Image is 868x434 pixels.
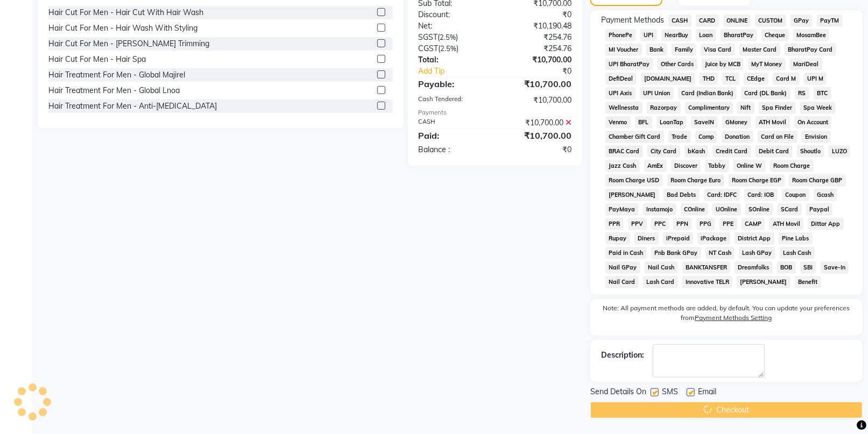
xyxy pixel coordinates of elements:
[635,116,652,129] span: BFL
[808,218,844,230] span: Dittor App
[411,77,495,90] div: Payable:
[495,129,580,142] div: ₹10,700.00
[719,218,737,230] span: PPE
[778,203,802,216] span: SCard
[705,247,735,259] span: NT Cash
[773,73,800,85] span: Card M
[721,29,757,41] span: BharatPay
[495,32,580,43] div: ₹254.76
[647,102,681,114] span: Razorpay
[441,44,457,53] span: 2.5%
[723,15,751,27] span: ONLINE
[495,77,580,90] div: ₹10,700.00
[605,131,664,143] span: Chamber Gift Card
[737,276,791,288] span: [PERSON_NAME]
[605,261,640,274] span: Nail GPay
[640,87,674,99] span: UPI Union
[779,232,813,245] span: Pine Labs
[814,189,837,201] span: Gcash
[668,15,691,27] span: CASH
[419,108,571,117] div: Payments
[605,87,636,99] span: UPI Axis
[745,203,773,216] span: SOnline
[495,117,580,129] div: ₹10,700.00
[605,29,636,41] span: PhonePe
[696,218,715,230] span: PPG
[678,87,737,99] span: Card (Indian Bank)
[829,145,851,158] span: LUZO
[411,32,495,43] div: ( )
[735,232,774,245] span: District App
[605,232,630,245] span: Rupay
[48,85,180,96] div: Hair Treatment For Men - Global Lnoa
[411,66,509,77] a: Add Tip
[744,73,768,85] span: CEdge
[770,160,814,172] span: Room Charge
[696,15,719,27] span: CARD
[804,73,827,85] span: UPI M
[795,87,809,99] span: RS
[605,73,637,85] span: DefiDeal
[48,54,146,65] div: Hair Cut For Men - Hair Spa
[712,203,741,216] span: UOnline
[790,58,822,70] span: MariDeal
[800,261,816,274] span: SBI
[643,276,678,288] span: Lash Card
[411,54,495,66] div: Total:
[641,73,695,85] span: [DOMAIN_NAME]
[777,261,796,274] span: BOB
[722,73,739,85] span: TCL
[48,101,217,112] div: Hair Treatment For Men - Anti-[MEDICAL_DATA]
[682,276,733,288] span: Innovative TELR
[419,44,439,53] span: CGST
[590,386,646,400] span: Send Details On
[682,261,731,274] span: BANKTANSFER
[671,160,701,172] span: Discover
[802,131,831,143] span: Envision
[411,20,495,32] div: Net:
[795,276,821,288] span: Benefit
[495,20,580,32] div: ₹10,190.48
[605,276,639,288] span: Nail Card
[737,102,754,114] span: Nift
[729,174,785,187] span: Room Charge EGP
[700,73,718,85] span: THD
[440,33,456,41] span: 2.5%
[705,160,729,172] span: Tabby
[704,189,740,201] span: Card: IDFC
[667,174,724,187] span: Room Charge Euro
[800,102,836,114] span: Spa Week
[658,58,697,70] span: Other Cards
[419,32,438,42] span: SGST
[685,102,733,114] span: Complimentary
[605,189,659,201] span: [PERSON_NAME]
[769,218,803,230] span: ATH Movil
[701,44,735,56] span: Visa Card
[663,232,694,245] span: iPrepaid
[646,44,667,56] span: Bank
[742,218,765,230] span: CAMP
[643,203,676,216] span: Instamojo
[702,58,744,70] span: Juice by MCB
[741,87,791,99] span: Card (DL Bank)
[651,218,669,230] span: PPC
[605,44,642,56] span: MI Voucher
[698,386,716,400] span: Email
[645,261,678,274] span: Nail Cash
[791,15,813,27] span: GPay
[664,189,700,201] span: Bad Debts
[817,15,843,27] span: PayTM
[495,54,580,66] div: ₹10,700.00
[48,7,203,18] div: Hair Cut For Men - Hair Cut With Hair Wash
[806,203,833,216] span: Paypal
[605,203,639,216] span: PayMaya
[681,203,709,216] span: COnline
[739,247,775,259] span: Lash GPay
[696,29,716,41] span: Loan
[495,43,580,54] div: ₹254.76
[793,29,830,41] span: MosamBee
[48,38,209,49] div: Hair Cut For Men - [PERSON_NAME] Trimming
[605,160,640,172] span: Jazz Cash
[697,232,730,245] span: iPackage
[722,131,753,143] span: Donation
